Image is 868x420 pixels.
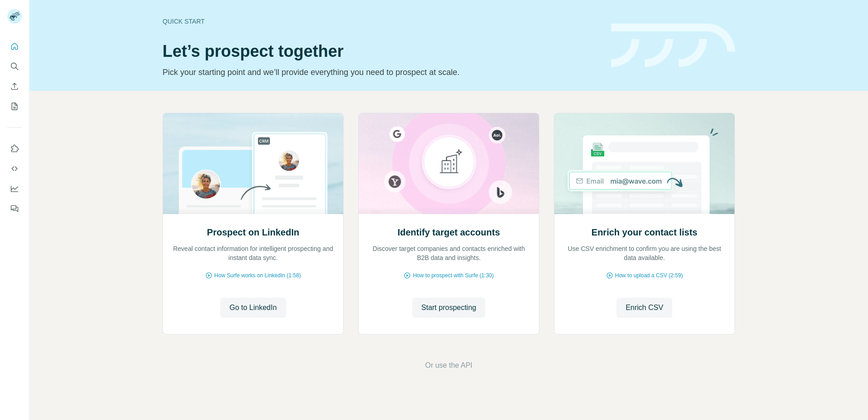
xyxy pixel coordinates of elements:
[163,66,600,79] p: Pick your starting point and we’ll provide everything you need to prospect at scale.
[7,38,22,55] button: Quick start
[398,226,500,239] h2: Identify target accounts
[616,298,672,318] button: Enrich CSV
[163,113,344,214] img: Prospect on LinkedIn
[413,271,493,280] span: How to prospect with Surfe (1:30)
[412,298,485,318] button: Start prospecting
[425,360,472,371] button: Or use the API
[421,302,476,313] span: Start prospecting
[214,271,301,280] span: How Surfe works on LinkedIn (1:58)
[358,113,539,214] img: Identify target accounts
[615,271,683,280] span: How to upload a CSV (2:59)
[592,226,697,239] h2: Enrich your contact lists
[229,302,276,313] span: Go to LinkedIn
[7,180,22,197] button: Dashboard
[207,226,299,239] h2: Prospect on LinkedIn
[7,160,22,177] button: Use Surfe API
[611,24,735,68] img: banner
[554,113,735,214] img: Enrich your contact lists
[626,302,663,313] span: Enrich CSV
[163,17,600,26] div: Quick start
[563,244,725,262] p: Use CSV enrichment to confirm you are using the best data available.
[220,298,286,318] button: Go to LinkedIn
[172,244,334,262] p: Reveal contact information for intelligent prospecting and instant data sync.
[163,42,600,60] h1: Let’s prospect together
[7,140,22,157] button: Use Surfe on LinkedIn
[7,200,22,217] button: Feedback
[7,98,22,115] button: My lists
[7,78,22,95] button: Enrich CSV
[7,58,22,75] button: Search
[368,244,530,262] p: Discover target companies and contacts enriched with B2B data and insights.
